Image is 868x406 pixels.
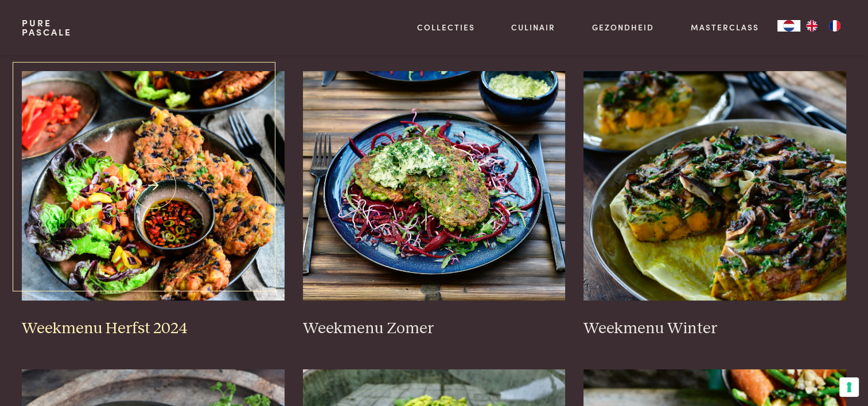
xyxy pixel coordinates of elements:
a: NL [777,20,800,32]
a: PurePascale [22,18,72,37]
a: EN [800,20,823,32]
h3: Weekmenu Zomer [303,319,566,339]
a: FR [823,20,846,32]
aside: Language selected: Nederlands [777,20,846,32]
h3: Weekmenu Winter [583,319,846,339]
a: Gezondheid [592,21,654,33]
a: Weekmenu Winter Weekmenu Winter [583,71,846,338]
img: Weekmenu Winter [583,71,846,300]
h3: Weekmenu Herfst 2024 [22,319,285,339]
a: Weekmenu Zomer Weekmenu Zomer [303,71,566,338]
a: Collecties [417,21,475,33]
a: Weekmenu Herfst 2024 Weekmenu Herfst 2024 [22,71,285,338]
div: Language [777,20,800,32]
img: Weekmenu Zomer [303,71,566,300]
ul: Language list [800,20,846,32]
button: Uw voorkeuren voor toestemming voor trackingtechnologieën [839,377,859,397]
a: Culinair [511,21,555,33]
img: Weekmenu Herfst 2024 [22,71,285,300]
a: Masterclass [691,21,759,33]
